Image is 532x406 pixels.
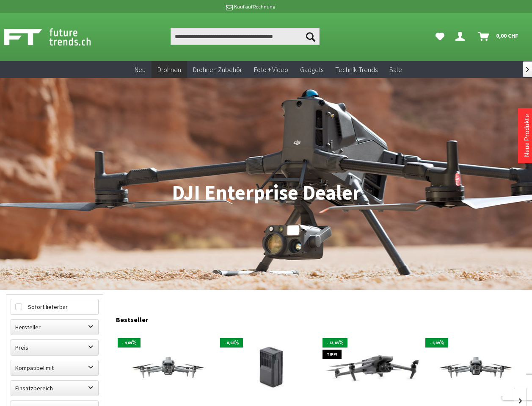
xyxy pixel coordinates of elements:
[11,381,98,396] label: Einsatzbereich
[11,360,98,375] label: Kompatibel mit
[118,340,218,397] img: DJI Matrice 4T
[11,340,98,355] label: Preis
[254,65,288,74] span: Foto + Video
[426,340,526,397] img: DJI Matrice 4E
[11,320,98,335] label: Hersteller
[300,65,323,74] span: Gadgets
[116,307,526,328] div: Bestseller
[475,28,523,45] a: Warenkorb
[223,330,318,406] img: DJI Enterprise Matrice 350 Akku TB65
[248,61,294,78] a: Foto + Video
[152,61,187,78] a: Drohnen
[4,26,110,47] img: Shop Futuretrends - zur Startseite wechseln
[522,114,531,157] a: Neue Produkte
[129,61,152,78] a: Neu
[294,61,329,78] a: Gadgets
[135,65,146,74] span: Neu
[526,67,529,72] span: 
[383,61,408,78] a: Sale
[11,299,98,314] label: Sofort lieferbar
[431,28,449,45] a: Meine Favoriten
[187,61,248,78] a: Drohnen Zubehör
[452,28,471,45] a: Dein Konto
[157,65,181,74] span: Drohnen
[389,65,402,74] span: Sale
[6,182,526,203] h1: DJI Enterprise Dealer
[171,28,320,45] input: Produkt, Marke, Kategorie, EAN, Artikelnummer…
[496,29,518,42] span: 0,00 CHF
[329,61,383,78] a: Technik-Trends
[323,336,423,400] img: DJI Mavic 3 Enterprise Thermal M3T EU/C2
[193,65,242,74] span: Drohnen Zubehör
[302,28,320,45] button: Suchen
[335,65,378,74] span: Technik-Trends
